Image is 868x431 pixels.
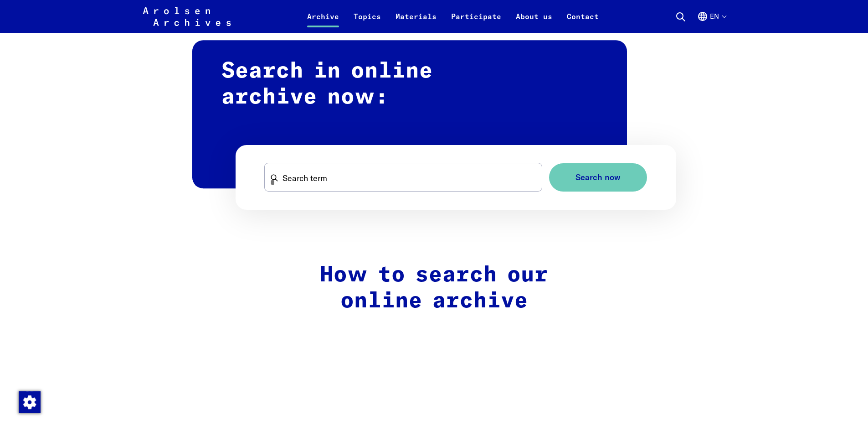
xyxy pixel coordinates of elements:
[346,11,388,33] a: Topics
[444,11,508,33] a: Participate
[697,11,726,33] button: English, language selection
[575,173,621,182] span: Search now
[18,391,40,413] div: Change consent
[19,391,41,413] img: Change consent
[388,11,444,33] a: Materials
[241,262,627,315] h2: How to search our online archive
[300,11,346,33] a: Archive
[508,11,560,33] a: About us
[300,5,606,27] nav: Primary
[549,163,647,192] button: Search now
[560,11,606,33] a: Contact
[192,40,627,188] h2: Search in online archive now:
